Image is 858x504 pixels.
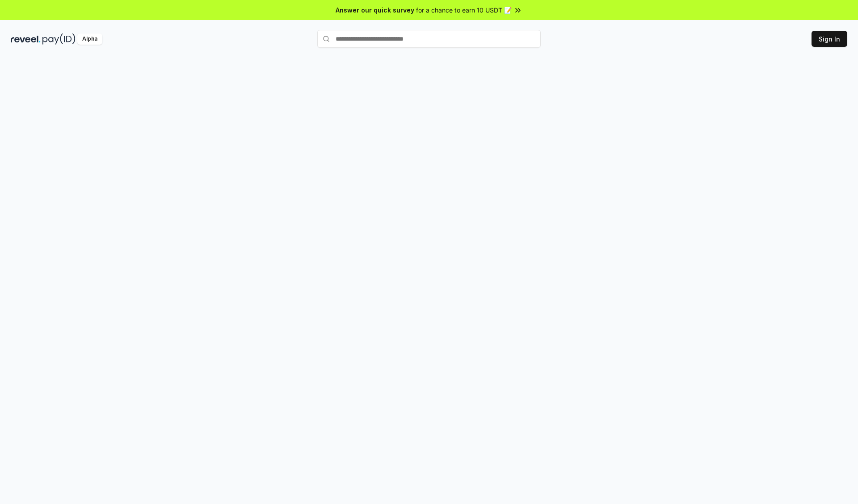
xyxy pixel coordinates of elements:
img: pay_id [42,33,76,45]
img: reveel_dark [11,33,41,45]
span: for a chance to earn 10 USDT 📝 [416,5,512,15]
div: Alpha [77,33,102,45]
button: Sign In [812,31,847,47]
span: Answer our quick survey [336,5,414,15]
